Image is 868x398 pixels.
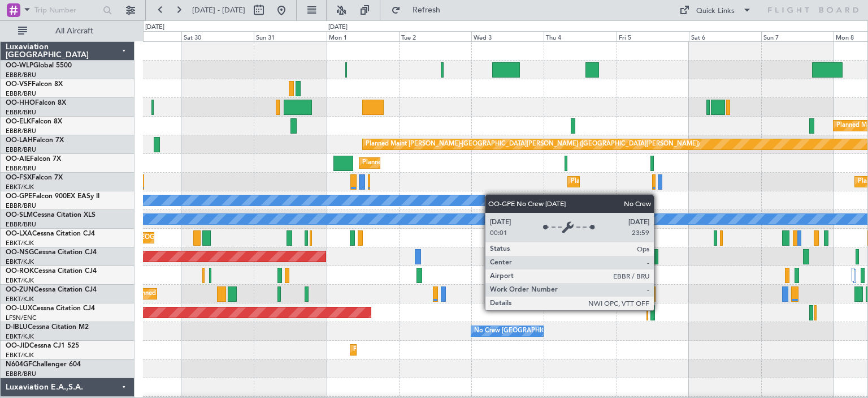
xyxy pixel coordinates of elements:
[6,361,32,368] span: N604GF
[6,324,28,331] span: D-IBLU
[544,31,616,41] div: Thu 4
[6,361,81,368] a: N604GFChallenger 604
[6,174,32,181] span: OO-FSX
[328,23,348,32] div: [DATE]
[6,183,34,191] a: EBKT/KJK
[34,2,99,19] input: Trip Number
[474,323,663,340] div: No Crew [GEOGRAPHIC_DATA] ([GEOGRAPHIC_DATA] National)
[6,220,36,229] a: EBBR/BRU
[6,286,34,293] span: OO-ZUN
[617,31,689,41] div: Fri 5
[6,156,30,162] span: OO-AIE
[254,31,326,41] div: Sun 31
[6,276,34,285] a: EBKT/KJK
[471,31,544,41] div: Wed 3
[6,239,34,247] a: EBKT/KJK
[6,118,62,125] a: OO-ELKFalcon 8X
[6,305,95,312] a: OO-LUXCessna Citation CJ4
[362,155,540,172] div: Planned Maint [GEOGRAPHIC_DATA] ([GEOGRAPHIC_DATA])
[6,370,36,378] a: EBBR/BRU
[696,6,735,17] div: Quick Links
[109,31,181,41] div: Fri 29
[6,81,63,88] a: OO-VSFFalcon 8X
[6,100,35,106] span: OO-HHO
[6,137,33,144] span: OO-LAH
[6,156,61,162] a: OO-AIEFalcon 7X
[6,258,34,266] a: EBKT/KJK
[6,62,72,69] a: OO-WLPGlobal 5500
[6,230,95,237] a: OO-LXACessna Citation CJ4
[6,351,34,360] a: EBKT/KJK
[327,31,399,41] div: Mon 1
[353,341,485,358] div: Planned Maint Kortrijk-[GEOGRAPHIC_DATA]
[6,212,33,219] span: OO-SLM
[674,1,757,19] button: Quick Links
[6,314,37,322] a: LFSN/ENC
[6,71,36,79] a: EBBR/BRU
[6,108,36,117] a: EBBR/BRU
[6,89,36,98] a: EBBR/BRU
[6,193,99,200] a: OO-GPEFalcon 900EX EASy II
[386,1,454,19] button: Refresh
[571,173,702,190] div: Planned Maint Kortrijk-[GEOGRAPHIC_DATA]
[145,23,164,32] div: [DATE]
[6,118,31,125] span: OO-ELK
[6,305,32,312] span: OO-LUX
[6,332,34,341] a: EBKT/KJK
[403,6,450,14] span: Refresh
[192,5,245,15] span: [DATE] - [DATE]
[6,127,36,135] a: EBBR/BRU
[12,22,123,40] button: All Aircraft
[6,268,97,275] a: OO-ROKCessna Citation CJ4
[6,268,34,275] span: OO-ROK
[6,81,32,88] span: OO-VSF
[29,27,119,35] span: All Aircraft
[6,202,36,210] a: EBBR/BRU
[6,286,97,293] a: OO-ZUNCessna Citation CJ4
[399,31,471,41] div: Tue 2
[6,62,33,69] span: OO-WLP
[689,31,761,41] div: Sat 6
[761,31,834,41] div: Sun 7
[6,230,32,237] span: OO-LXA
[366,136,700,153] div: Planned Maint [PERSON_NAME]-[GEOGRAPHIC_DATA][PERSON_NAME] ([GEOGRAPHIC_DATA][PERSON_NAME])
[181,31,254,41] div: Sat 30
[6,343,29,349] span: OO-JID
[6,193,32,200] span: OO-GPE
[6,324,89,331] a: D-IBLUCessna Citation M2
[6,249,97,256] a: OO-NSGCessna Citation CJ4
[6,164,36,173] a: EBBR/BRU
[6,100,66,106] a: OO-HHOFalcon 8X
[6,212,96,219] a: OO-SLMCessna Citation XLS
[6,145,36,154] a: EBBR/BRU
[6,137,64,144] a: OO-LAHFalcon 7X
[6,249,34,256] span: OO-NSG
[6,343,79,349] a: OO-JIDCessna CJ1 525
[6,174,63,181] a: OO-FSXFalcon 7X
[6,295,34,303] a: EBKT/KJK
